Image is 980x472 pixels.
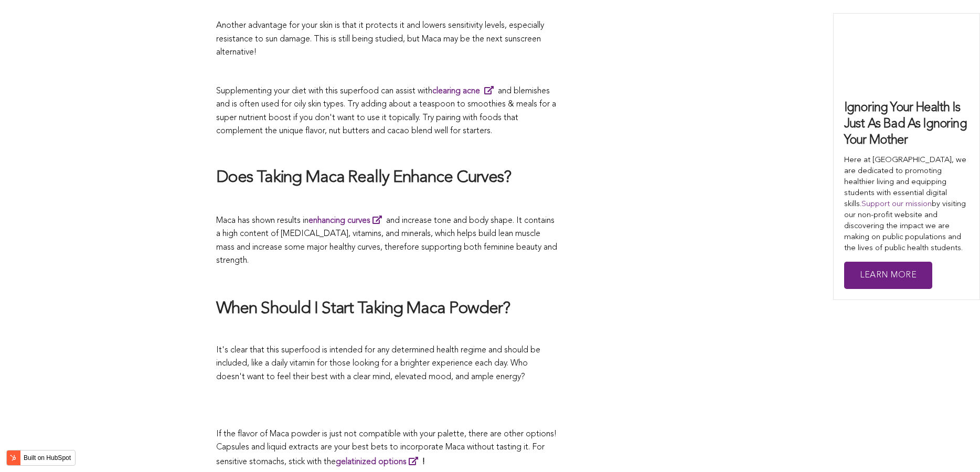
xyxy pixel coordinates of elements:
[432,87,480,95] strong: clearing acne
[216,346,540,381] span: It's clear that this superfood is intended for any determined health regime and should be include...
[216,298,557,320] h2: When Should I Start Taking Maca Powder?
[308,217,386,225] a: enhancing curves
[844,262,932,289] a: Learn More
[216,430,557,466] span: If the flavor of Maca powder is just not compatible with your palette, there are other options! C...
[432,87,498,95] a: clearing acne
[216,167,557,189] h2: Does Taking Maca Really Enhance Curves?
[19,451,75,465] label: Built on HubSpot
[216,87,556,136] span: Supplementing your diet with this superfood can assist with and blemishes and is often used for o...
[7,452,19,464] img: HubSpot sprocket logo
[308,217,370,225] strong: enhancing curves
[336,458,425,466] strong: !
[928,422,980,472] iframe: Chat Widget
[216,22,544,57] span: Another advantage for your skin is that it protects it and lowers sensitivity levels, especially ...
[216,217,557,265] span: Maca has shown results in and increase tone and body shape. It contains a high content of [MEDICA...
[6,450,76,466] button: Built on HubSpot
[336,458,422,466] a: gelatinized options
